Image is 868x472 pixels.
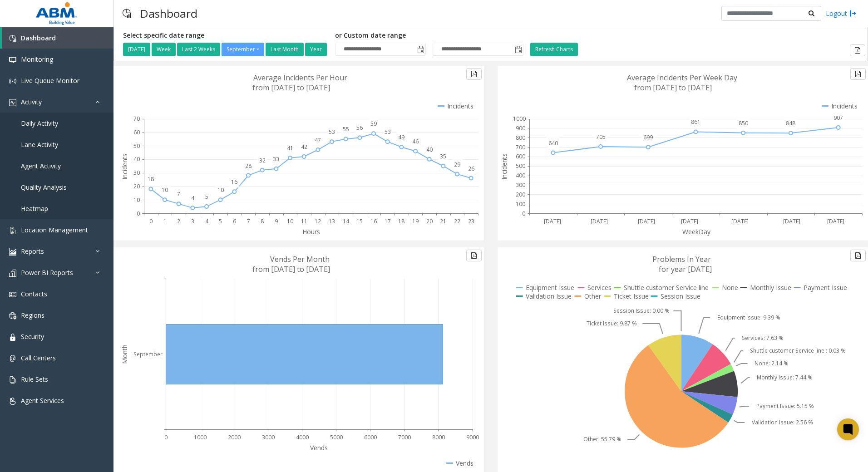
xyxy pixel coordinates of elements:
[659,264,712,274] text: for year [DATE]
[205,217,209,225] text: 4
[398,133,404,141] text: 49
[177,217,180,225] text: 2
[305,43,327,56] button: Year
[133,169,140,177] text: 30
[783,217,800,225] text: [DATE]
[123,2,131,25] img: pageIcon
[275,217,278,225] text: 9
[750,347,846,354] text: Shuttle customer Service line : 0.03 %
[454,161,460,168] text: 29
[468,217,474,225] text: 23
[786,119,795,127] text: 848
[273,155,279,163] text: 33
[21,162,61,170] span: Agent Activity
[385,217,391,225] text: 17
[742,334,784,342] text: Services: 7.63 %
[415,43,425,56] span: Toggle popup
[522,210,525,217] text: 0
[9,291,16,298] img: 'icon'
[217,186,224,194] text: 10
[827,217,844,225] text: [DATE]
[544,217,561,225] text: [DATE]
[454,217,460,225] text: 22
[133,196,140,204] text: 10
[287,144,293,152] text: 41
[252,264,330,274] text: from [DATE] to [DATE]
[9,312,16,320] img: 'icon'
[21,247,44,256] span: Reports
[205,193,208,201] text: 5
[426,217,433,225] text: 20
[364,433,377,441] text: 6000
[850,250,866,261] button: Export to pdf
[638,217,655,225] text: [DATE]
[253,73,347,83] text: Average Incidents Per Hour
[302,227,320,236] text: Hours
[329,128,335,136] text: 53
[133,115,140,123] text: 70
[513,43,523,56] span: Toggle popup
[398,217,404,225] text: 18
[21,396,64,405] span: Agent Services
[516,200,525,208] text: 100
[164,433,168,441] text: 0
[682,227,711,236] text: WeekDay
[850,44,865,56] button: Export to pdf
[149,217,153,225] text: 0
[516,152,525,160] text: 600
[548,139,558,147] text: 640
[513,115,526,123] text: 1000
[752,418,813,426] text: Validation Issue: 2.56 %
[850,68,866,80] button: Export to pdf
[516,124,525,132] text: 900
[252,83,330,93] text: from [DATE] to [DATE]
[691,118,700,126] text: 861
[194,433,207,441] text: 1000
[315,217,321,225] text: 12
[530,43,578,56] button: Refresh Charts
[739,119,748,127] text: 850
[247,217,250,225] text: 7
[21,268,73,277] span: Power BI Reports
[259,157,266,164] text: 32
[315,136,321,144] text: 47
[652,254,711,264] text: Problems In Year
[21,140,58,149] span: Lane Activity
[466,433,479,441] text: 9000
[634,83,712,93] text: from [DATE] to [DATE]
[587,320,637,327] text: Ticket Issue: 9.87 %
[287,217,293,225] text: 10
[681,217,698,225] text: [DATE]
[177,43,220,56] button: Last 2 Weeks
[849,9,857,18] img: logout
[9,270,16,277] img: 'icon'
[177,190,180,198] text: 7
[643,133,653,141] text: 699
[826,9,857,18] a: Logout
[21,226,88,234] span: Location Management
[343,125,349,133] text: 55
[296,433,309,441] text: 4000
[310,443,328,452] text: Vends
[516,172,525,179] text: 400
[398,433,411,441] text: 7000
[516,143,525,151] text: 700
[833,114,843,122] text: 907
[9,78,16,85] img: 'icon'
[9,248,16,256] img: 'icon'
[440,152,446,160] text: 35
[9,376,16,383] img: 'icon'
[222,43,264,56] button: September
[356,124,363,132] text: 56
[21,55,53,64] span: Monitoring
[21,119,58,128] span: Daily Activity
[468,165,474,172] text: 26
[233,217,236,225] text: 6
[717,314,780,321] text: Equipment Issue: 9.39 %
[329,217,335,225] text: 13
[370,217,377,225] text: 16
[228,433,241,441] text: 2000
[136,2,202,25] h3: Dashboard
[21,34,56,42] span: Dashboard
[9,334,16,341] img: 'icon'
